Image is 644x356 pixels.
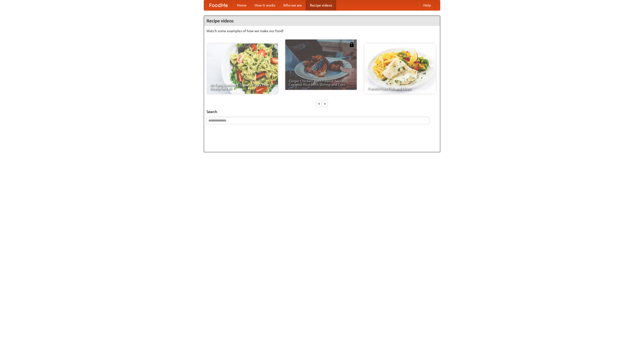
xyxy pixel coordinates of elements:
[207,44,278,94] a: An Easy, Summery Tomato Pasta That's Ready for Fall
[364,44,436,94] a: French Fries Fish and Chips
[233,0,251,10] a: Home
[323,100,327,107] div: »
[317,100,321,107] div: «
[419,0,435,10] a: Help
[368,87,432,90] span: French Fries Fish and Chips
[251,0,279,10] a: How it works
[204,16,440,26] h4: Recipe videos
[207,109,437,114] h5: Search
[306,0,336,10] a: Recipe videos
[279,0,306,10] a: Who we are
[210,83,274,90] span: An Easy, Summery Tomato Pasta That's Ready for Fall
[207,28,437,33] p: Watch some examples of how we make our food!
[204,0,233,10] a: FoodMe
[349,42,354,47] img: 483408.png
